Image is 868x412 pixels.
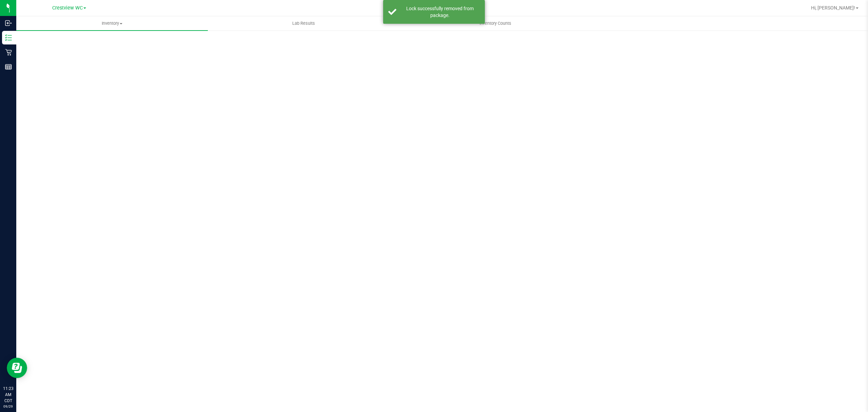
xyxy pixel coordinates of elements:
span: Hi, [PERSON_NAME]! [811,5,855,11]
inline-svg: Retail [5,49,12,56]
inline-svg: Reports [5,63,12,70]
span: Inventory [16,20,208,26]
a: Lab Results [208,16,399,31]
a: Inventory Counts [399,16,591,31]
p: 09/29 [3,404,13,409]
inline-svg: Inbound [5,20,12,26]
a: Inventory [16,16,208,31]
inline-svg: Inventory [5,34,12,41]
div: Lock successfully removed from package. [400,5,480,19]
span: Crestview WC [52,5,83,11]
p: 11:23 AM CDT [3,386,13,404]
iframe: Resource center [7,358,27,378]
span: Lab Results [283,20,324,26]
span: Inventory Counts [470,20,520,26]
